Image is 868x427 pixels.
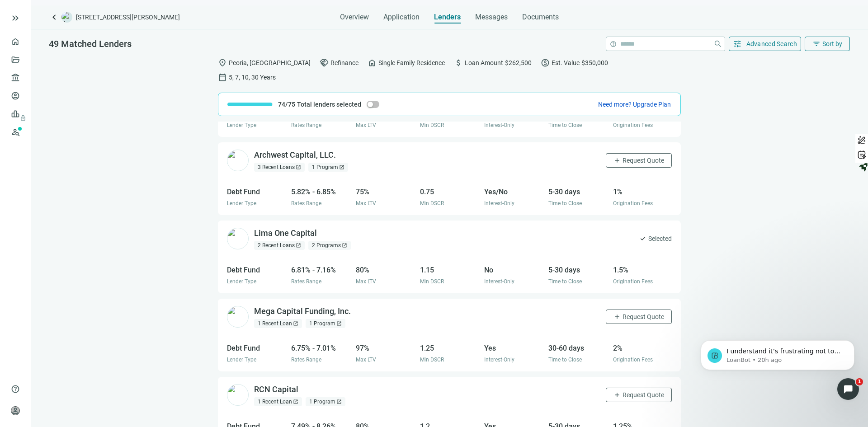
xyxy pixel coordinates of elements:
[484,264,543,276] div: No
[613,343,672,354] div: 2%
[648,234,672,244] span: Selected
[420,122,444,128] span: Min DSCR
[254,163,305,172] div: 3 Recent Loans
[383,13,420,22] span: Application
[548,278,582,285] span: Time to Close
[229,58,311,68] span: Peoria, [GEOGRAPHIC_DATA]
[613,157,621,164] span: add
[308,241,351,250] div: 2 Programs
[613,186,672,197] div: 1%
[356,278,376,285] span: Max LTV
[356,122,376,128] span: Max LTV
[291,200,321,206] span: Rates Range
[746,40,797,47] span: Advanced Search
[291,264,350,276] div: 6.81% - 7.16%
[356,186,415,197] div: 75%
[227,186,286,197] div: Debt Fund
[227,306,249,328] img: f558cc85-5ede-4e37-a208-851bf2a874ba
[227,278,256,285] span: Lender Type
[729,37,802,51] button: tuneAdvanced Search
[420,200,444,206] span: Min DSCR
[434,13,461,22] span: Lenders
[610,41,617,47] span: help
[306,319,345,328] div: 1 Program
[606,153,672,168] button: addRequest Quote
[296,243,301,248] span: open_in_new
[278,100,295,109] span: 74/75
[291,343,350,354] div: 6.75% - 7.01%
[613,313,621,320] span: add
[484,278,514,285] span: Interest-Only
[420,186,479,197] div: 0.75
[293,321,298,326] span: open_in_new
[687,321,868,403] iframe: Intercom notifications message
[218,73,227,82] span: calendar_today
[320,58,329,67] span: handshake
[598,101,671,108] span: Need more? Upgrade Plan
[296,164,301,170] span: open_in_new
[336,321,342,326] span: open_in_new
[227,122,256,128] span: Lender Type
[812,40,821,48] span: filter_list
[342,243,347,248] span: open_in_new
[733,39,742,48] span: tune
[420,264,479,276] div: 1.15
[254,319,302,328] div: 1 Recent Loan
[484,122,514,128] span: Interest-Only
[613,391,621,399] span: add
[822,40,842,47] span: Sort by
[254,150,336,161] div: Archwest Capital, LLC.
[306,397,345,406] div: 1 Program
[11,406,20,415] span: person
[522,13,559,22] span: Documents
[548,343,607,354] div: 30-60 days
[227,357,256,363] span: Lender Type
[505,58,532,68] span: $262,500
[297,100,361,109] span: Total lenders selected
[613,122,653,128] span: Origination Fees
[581,58,608,68] span: $350,000
[39,35,156,43] p: Message from LoanBot, sent 20h ago
[340,13,369,22] span: Overview
[254,241,305,250] div: 2 Recent Loans
[548,200,582,206] span: Time to Close
[11,385,20,394] span: help
[606,310,672,324] button: addRequest Quote
[598,100,671,109] button: Need more? Upgrade Plan
[484,357,514,363] span: Interest-Only
[293,399,298,404] span: open_in_new
[254,384,298,395] div: RCN Capital
[291,186,350,197] div: 5.82% - 6.85%
[613,264,672,276] div: 1.5%
[484,200,514,206] span: Interest-Only
[548,264,607,276] div: 5-30 days
[227,228,249,249] img: 2260901c-e03b-4210-87de-a885c0f5ba38.png
[227,343,286,354] div: Debt Fund
[378,58,445,68] span: Single Family Residence
[10,13,21,23] button: keyboard_double_arrow_right
[420,357,444,363] span: Min DSCR
[39,26,153,87] span: I understand it’s frustrating not to hear back yet, and I’m here if you need more help with your ...
[356,264,415,276] div: 80%
[484,343,543,354] div: Yes
[227,150,249,171] img: 7661a31f-baf9-4577-ad1b-09a9d9ab2c0b
[61,12,72,23] img: deal-logo
[291,357,321,363] span: Rates Range
[454,58,463,67] span: attach_money
[613,357,653,363] span: Origination Fees
[420,343,479,354] div: 1.25
[227,384,249,406] img: 2e71b5c1-401b-48b8-bcfb-8146ec6a71c4.png
[254,228,317,239] div: Lima One Capital
[356,357,376,363] span: Max LTV
[805,37,850,51] button: filter_listSort by
[484,186,543,197] div: Yes/No
[613,278,653,285] span: Origination Fees
[613,200,653,206] span: Origination Fees
[623,313,664,320] span: Request Quote
[548,186,607,197] div: 5-30 days
[639,235,646,242] span: check
[837,378,859,400] iframe: Intercom live chat
[227,264,286,276] div: Debt Fund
